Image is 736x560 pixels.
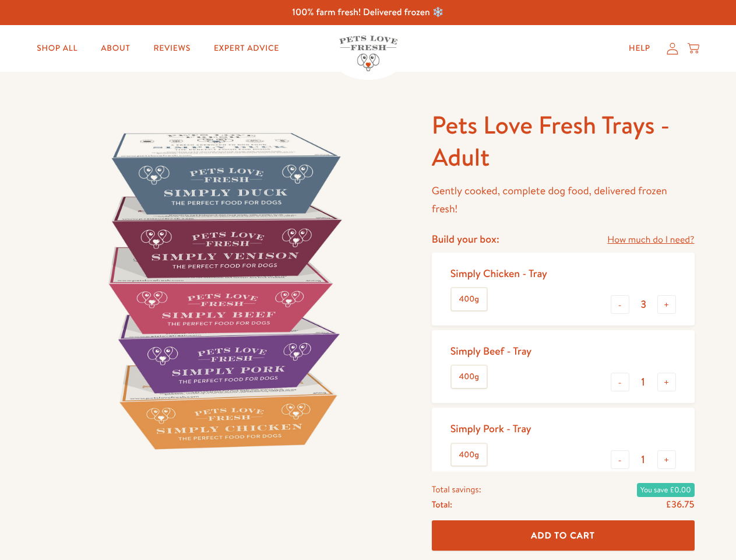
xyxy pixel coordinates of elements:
a: About [91,37,139,60]
button: - [611,373,629,391]
div: Simply Pork - Tray [450,422,531,435]
div: Simply Beef - Tray [450,344,531,358]
label: 400g [452,288,487,310]
a: Expert Advice [205,37,288,60]
a: How much do I need? [607,232,694,248]
button: + [657,450,676,469]
img: Pets Love Fresh Trays - Adult [42,109,404,471]
h1: Pets Love Fresh Trays - Adult [432,109,695,173]
label: 400g [452,444,487,466]
span: Total: [432,497,452,512]
button: - [611,450,629,469]
a: Shop All [27,37,87,60]
span: You save £0.00 [637,483,695,497]
span: Total savings: [432,482,481,497]
span: £36.75 [665,498,694,511]
button: + [657,295,676,314]
span: Add To Cart [531,529,595,541]
button: - [611,295,629,314]
img: Pets Love Fresh [339,36,397,71]
a: Reviews [144,37,199,60]
h4: Build your box: [432,232,499,246]
button: Add To Cart [432,520,695,551]
div: Simply Chicken - Tray [450,267,547,280]
a: Help [619,37,660,60]
label: 400g [452,366,487,388]
button: + [657,373,676,391]
p: Gently cooked, complete dog food, delivered frozen fresh! [432,182,695,218]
